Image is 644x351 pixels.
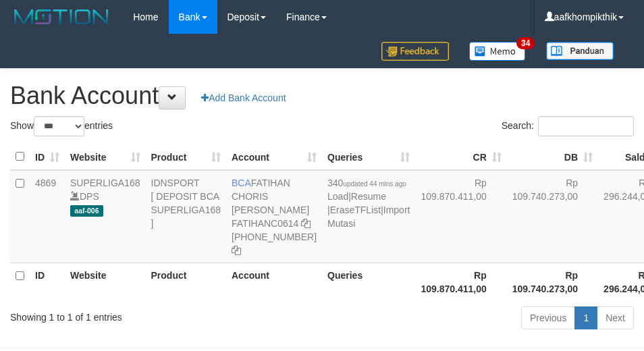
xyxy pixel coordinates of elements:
a: Copy FATIHANC0614 to clipboard [301,218,311,229]
th: ID [30,263,65,301]
th: Account [226,263,322,301]
input: Search: [538,116,634,136]
th: ID: activate to sort column ascending [30,144,65,170]
label: Show entries [10,116,113,136]
h1: Bank Account [10,82,634,109]
span: updated 44 mins ago [343,180,406,188]
td: Rp 109.870.411,00 [415,170,506,263]
img: Feedback.jpg [381,42,449,61]
img: MOTION_logo.png [10,7,113,27]
a: EraseTFList [330,205,381,215]
td: IDNSPORT [ DEPOSIT BCA SUPERLIGA168 ] [146,170,227,263]
a: Copy 4062281727 to clipboard [232,245,241,256]
img: Button%20Memo.svg [469,42,526,61]
th: Rp 109.870.411,00 [415,263,506,301]
th: Rp 109.740.273,00 [507,263,598,301]
span: BCA [232,178,251,188]
td: 4869 [30,170,65,263]
a: FATIHANC0614 [232,218,298,229]
a: Next [597,306,634,329]
select: Showentries [34,116,84,136]
td: Rp 109.740.273,00 [507,170,598,263]
span: 340 [327,178,406,188]
th: Queries [322,263,415,301]
a: Import Mutasi [327,205,410,229]
th: CR: activate to sort column ascending [415,144,506,170]
td: FATIHAN CHORIS [PERSON_NAME] [PHONE_NUMBER] [226,170,322,263]
th: DB: activate to sort column ascending [507,144,598,170]
th: Account: activate to sort column ascending [226,144,322,170]
a: 34 [459,34,536,68]
label: Search: [502,116,634,136]
span: aaf-006 [70,205,103,217]
a: Add Bank Account [192,86,294,109]
th: Website [65,263,146,301]
a: Load [327,191,348,202]
th: Website: activate to sort column ascending [65,144,146,170]
a: Resume [351,191,386,202]
a: 1 [574,306,597,329]
th: Product [146,263,227,301]
td: DPS [65,170,146,263]
th: Queries: activate to sort column ascending [322,144,415,170]
th: Product: activate to sort column ascending [146,144,227,170]
span: | | | [327,178,410,229]
img: panduan.png [546,42,614,60]
span: 34 [516,37,535,49]
a: SUPERLIGA168 [70,178,140,188]
div: Showing 1 to 1 of 1 entries [10,305,259,324]
a: Previous [521,306,575,329]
